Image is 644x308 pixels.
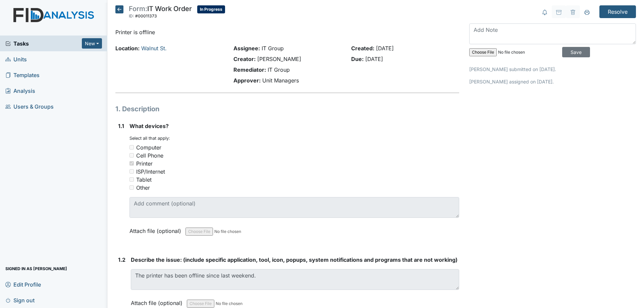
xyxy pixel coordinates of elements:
[5,40,82,48] a: Tasks
[268,66,290,73] span: IT Group
[136,151,163,160] div: Cell Phone
[135,13,157,18] span: #00011373
[129,145,134,149] input: Computer
[131,295,185,307] label: Attach file (optional)
[118,256,125,264] label: 1.2
[115,28,459,36] p: Printer is offline
[5,279,41,290] span: Edit Profile
[129,169,134,174] input: ISP/Internet
[262,77,299,84] span: Unit Managers
[129,136,170,141] small: Select all that apply:
[129,177,134,182] input: Tablet
[233,77,261,84] strong: Approver:
[115,104,459,114] h1: 1. Description
[351,56,364,62] strong: Due:
[5,101,54,112] span: Users & Groups
[365,56,383,62] span: [DATE]
[118,122,124,130] label: 1.1
[469,66,636,73] p: [PERSON_NAME] submitted on [DATE].
[136,184,150,192] div: Other
[136,160,153,168] div: Printer
[129,5,147,13] span: Form:
[136,143,161,151] div: Computer
[5,295,35,305] span: Sign out
[129,123,169,129] span: What devices?
[5,85,35,96] span: Analysis
[129,161,134,166] input: Printer
[233,45,260,52] strong: Assignee:
[233,66,266,73] strong: Remediator:
[233,56,256,62] strong: Creator:
[82,38,102,49] button: New
[129,185,134,190] input: Other
[131,256,458,263] span: Describe the issue: (include specific application, tool, icon, popups, system notifications and p...
[129,223,184,235] label: Attach file (optional)
[141,45,167,52] a: Walnut St.
[5,70,40,80] span: Templates
[351,45,374,52] strong: Created:
[197,5,225,13] span: In Progress
[599,5,636,18] input: Resolve
[262,45,284,52] span: IT Group
[129,5,192,20] div: IT Work Order
[5,54,27,64] span: Units
[376,45,394,52] span: [DATE]
[129,153,134,158] input: Cell Phone
[5,263,67,274] span: Signed in as [PERSON_NAME]
[136,168,165,176] div: ISP/Internet
[469,78,636,85] p: [PERSON_NAME] assigned on [DATE].
[136,176,152,184] div: Tablet
[115,45,140,52] strong: Location:
[131,269,459,290] textarea: The printer has been offline since last weekend.
[257,56,301,62] span: [PERSON_NAME]
[129,13,134,18] span: ID:
[562,47,590,57] input: Save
